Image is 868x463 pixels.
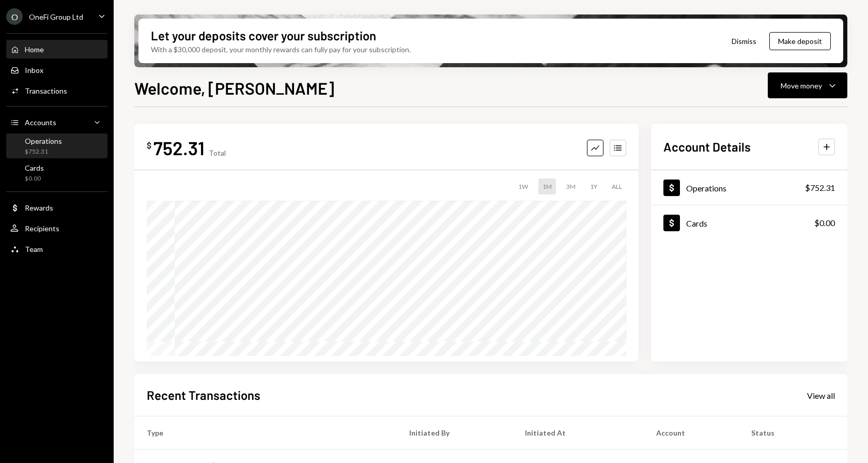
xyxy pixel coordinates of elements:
[6,219,107,237] a: Recipients
[25,147,62,156] div: $752.31
[397,416,513,450] th: Initiated By
[6,81,107,100] a: Transactions
[768,72,847,98] button: Move money
[25,66,43,74] div: Inbox
[6,113,107,131] a: Accounts
[651,170,847,205] a: Operations$752.31
[25,137,62,145] div: Operations
[686,183,726,193] div: Operations
[644,416,739,450] th: Account
[151,44,411,55] div: With a $30,000 deposit, your monthly rewards can fully pay for your subscription.
[25,45,44,54] div: Home
[25,86,67,95] div: Transactions
[686,218,707,228] div: Cards
[147,140,151,151] div: $
[807,390,835,401] a: View all
[538,178,556,195] div: 1M
[514,178,532,195] div: 1W
[29,12,83,21] div: OneFi Group Ltd
[608,178,626,195] div: ALL
[6,8,23,25] div: O
[586,178,601,195] div: 1Y
[6,61,107,79] a: Inbox
[134,78,334,98] h1: Welcome, [PERSON_NAME]
[6,198,107,217] a: Rewards
[805,182,835,194] div: $752.31
[814,217,835,229] div: $0.00
[151,27,376,44] div: Let your deposits cover your subscription
[6,133,107,158] a: Operations$752.31
[25,245,43,253] div: Team
[147,386,260,404] h2: Recent Transactions
[651,205,847,240] a: Cards$0.00
[134,416,397,450] th: Type
[25,174,44,183] div: $0.00
[769,32,831,50] button: Make deposit
[6,240,107,258] a: Team
[25,203,53,212] div: Rewards
[719,29,769,53] button: Dismiss
[739,416,847,450] th: Status
[513,416,643,450] th: Initiated At
[807,391,835,401] div: View all
[25,163,44,172] div: Cards
[25,118,56,127] div: Accounts
[25,224,59,233] div: Recipients
[6,160,107,185] a: Cards$0.00
[6,40,107,58] a: Home
[781,80,822,91] div: Move money
[663,138,751,155] h2: Account Details
[562,178,580,195] div: 3M
[209,148,226,157] div: Total
[153,136,205,159] div: 752.31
